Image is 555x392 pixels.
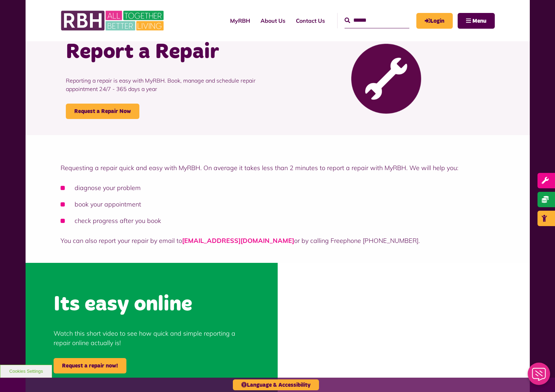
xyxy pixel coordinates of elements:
a: Request a repair now! [54,358,126,373]
a: MyRBH [225,11,255,30]
p: Requesting a repair quick and easy with MyRBH. On average it takes less than 2 minutes to report ... [61,163,495,173]
iframe: Netcall Web Assistant for live chat [523,360,555,392]
button: Language & Accessibility [233,379,319,390]
a: Contact Us [291,11,330,30]
h2: Its easy online [54,291,250,318]
a: Request a Repair Now [66,104,139,119]
a: About Us [255,11,291,30]
input: Search [345,13,409,28]
li: book your appointment [61,199,495,209]
li: check progress after you book [61,216,495,225]
p: Watch this short video to see how quick and simple reporting a repair online actually is! [54,329,250,348]
h1: Report a Repair [66,38,272,66]
img: RBH [61,7,166,34]
p: You can also report your repair by email to or by calling Freephone [PHONE_NUMBER]. [61,236,495,245]
button: Navigation [458,13,495,29]
li: diagnose your problem [61,183,495,192]
a: [EMAIL_ADDRESS][DOMAIN_NAME] [182,237,294,245]
span: Menu [472,18,486,24]
img: Report Repair [351,44,421,114]
p: Reporting a repair is easy with MyRBH. Book, manage and schedule repair appointment 24/7 - 365 da... [66,66,272,104]
a: MyRBH [416,13,453,29]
